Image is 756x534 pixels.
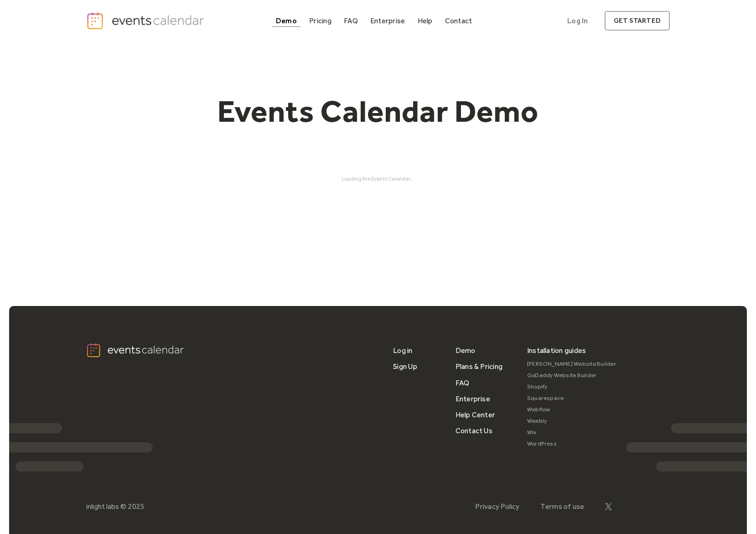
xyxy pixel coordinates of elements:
[527,393,616,404] a: Squarespace
[527,370,616,381] a: GoDaddy Website Builder
[558,11,597,31] a: Log In
[393,342,412,358] a: Log in
[527,427,616,438] a: Wix
[86,502,126,511] div: inlight labs ©
[475,502,519,511] a: Privacy Policy
[414,15,436,27] a: Help
[370,18,405,23] div: Enterprise
[445,18,472,23] div: Contact
[605,11,670,31] a: get started
[309,18,331,23] div: Pricing
[344,18,358,23] div: FAQ
[456,423,492,439] a: Contact Us
[527,342,586,358] div: Installation guides
[456,407,496,423] a: Help Center
[540,502,585,511] a: Terms of use
[86,11,207,30] a: home
[340,15,362,27] a: FAQ
[527,381,616,393] a: Shopify
[527,415,616,427] a: Weebly
[456,391,490,407] a: Enterprise
[128,502,145,511] div: 2025
[527,438,616,450] a: WordPress
[456,358,503,374] a: Plans & Pricing
[456,342,476,358] a: Demo
[527,358,616,370] a: [PERSON_NAME] Website Builder
[393,358,417,374] a: Sign Up
[456,375,470,391] a: FAQ
[306,15,335,27] a: Pricing
[527,404,616,415] a: Webflow
[441,15,476,27] a: Contact
[86,176,670,182] div: Loading the Events Calendar...
[203,93,553,130] h1: Events Calendar Demo
[276,18,297,23] div: Demo
[367,15,409,27] a: Enterprise
[272,15,300,27] a: Demo
[418,18,433,23] div: Help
